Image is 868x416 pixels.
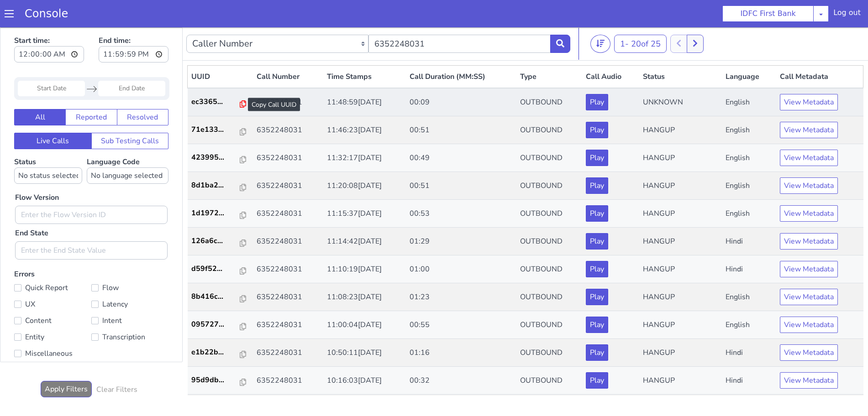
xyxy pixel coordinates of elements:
td: OUTBOUND [516,89,583,117]
td: HANGUP [639,145,722,172]
button: View Metadata [780,67,838,83]
select: Language Code [87,140,168,156]
td: 00:09 [406,61,516,89]
td: 00:51 [406,145,516,172]
th: Call Number [253,38,323,61]
th: Time Stamps [323,38,406,61]
a: 1d1972... [191,180,249,191]
p: 126a6c... [191,208,240,219]
td: 10:50:11[DATE] [323,312,406,339]
th: Call Audio [582,38,639,61]
input: Enter the End State Value [15,214,168,232]
td: OUTBOUND [516,339,583,367]
a: 126a6c... [191,208,249,219]
td: 6352248031 [253,200,323,228]
td: 01:23 [406,256,516,284]
button: Play [586,94,608,111]
h6: Clear Filters [96,358,137,367]
td: Hindi [722,228,777,256]
button: Live Calls [14,105,92,122]
p: 95d9db... [191,347,240,358]
td: 6352248031 [253,256,323,284]
button: Play [586,67,608,83]
button: View Metadata [780,261,838,278]
td: OUTBOUND [516,200,583,228]
button: Resolved [117,82,168,98]
button: Sub Testing Calls [91,105,169,122]
td: HANGUP [639,117,722,145]
td: 6352248031 [253,89,323,117]
label: Errors [14,242,168,334]
td: 11:14:42[DATE] [323,200,406,228]
p: ec3365... [191,69,240,80]
button: 1- 20of 25 [614,7,667,26]
td: HANGUP [639,367,722,395]
button: Apply Filters [41,354,92,370]
button: View Metadata [780,345,838,361]
button: Reported [65,82,117,98]
th: Call Metadata [776,38,863,61]
td: English [722,172,777,200]
td: 00:49 [406,117,516,145]
td: 10:08:54[DATE] [323,367,406,395]
td: English [722,89,777,117]
label: End State [15,200,48,211]
label: Transcription [91,303,168,316]
label: Language Code [87,130,168,156]
p: 1d1972... [191,180,240,191]
select: Status [14,140,82,156]
td: 6352248031 [253,367,323,395]
a: d59f52... [191,236,249,247]
td: 10:16:03[DATE] [323,339,406,367]
label: UX [14,270,91,283]
button: View Metadata [780,122,838,139]
button: Play [586,345,608,361]
label: Latency [91,270,168,283]
p: 8d1ba2... [191,152,240,163]
td: 6352248031 [253,117,323,145]
td: OUTBOUND [516,228,583,256]
label: Quick Report [14,254,91,267]
td: 00:53 [406,172,516,200]
td: 11:15:37[DATE] [323,172,406,200]
td: OUTBOUND [516,367,583,395]
td: English [722,61,777,89]
a: e1b22b... [191,319,249,330]
th: Type [516,38,583,61]
td: 11:32:17[DATE] [323,117,406,145]
button: View Metadata [780,289,838,306]
td: Hindi [722,312,777,339]
a: Console [14,7,79,20]
p: d59f52... [191,236,240,247]
td: 01:00 [406,228,516,256]
button: View Metadata [780,317,838,333]
td: 6352248031 [253,339,323,367]
button: All [14,82,66,98]
td: 11:00:04[DATE] [323,284,406,312]
button: View Metadata [780,206,838,222]
td: 11:46:23[DATE] [323,89,406,117]
td: HANGUP [639,89,722,117]
td: 11:48:59[DATE] [323,61,406,89]
button: Play [586,317,608,333]
td: English [722,145,777,172]
a: 71e133... [191,97,249,108]
p: 8b416c... [191,264,240,275]
span: 20 of 25 [631,11,661,22]
a: ec3365... [191,69,249,80]
button: Play [586,261,608,278]
button: View Metadata [780,234,838,250]
td: Hindi [722,200,777,228]
td: 00:55 [406,284,516,312]
td: 01:16 [406,312,516,339]
th: Status [639,38,722,61]
td: OUTBOUND [516,61,583,89]
input: End time: [99,19,168,35]
td: OUTBOUND [516,117,583,145]
button: Play [586,206,608,222]
label: Miscellaneous [14,320,91,333]
label: End time: [99,5,168,38]
td: 01:29 [406,200,516,228]
td: OUTBOUND [516,312,583,339]
td: HANGUP [639,200,722,228]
